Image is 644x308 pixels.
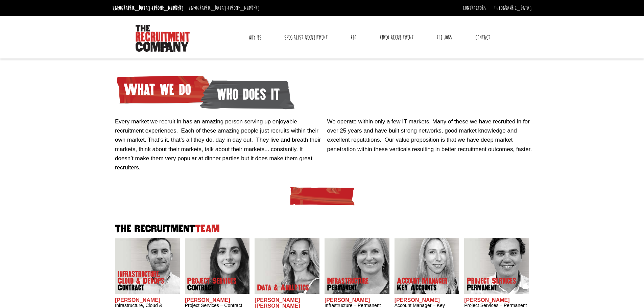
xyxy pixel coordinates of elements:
h2: [PERSON_NAME] [464,297,529,303]
p: Project Services [467,278,516,291]
a: Contractors [463,4,486,12]
a: [PHONE_NUMBER] [152,4,184,12]
p: Infrastructure, Cloud & DevOps [118,271,172,291]
img: Amanda Evans's Our Infrastructure Permanent [325,238,389,294]
img: Adam Eshet does Infrastructure, Cloud & DevOps Contract [115,238,180,294]
p: Project Services [187,278,237,291]
li: [GEOGRAPHIC_DATA]: [111,3,185,14]
a: RPO [345,29,361,46]
span: Permanent [327,284,369,291]
span: Key Accounts [397,284,448,291]
h2: [PERSON_NAME] [185,297,250,303]
span: . [530,146,532,152]
span: Contract [187,284,237,291]
p: Data & Analytics [257,284,309,291]
span: Permanent [467,284,516,291]
li: [GEOGRAPHIC_DATA]: [187,3,261,14]
span: Contract [118,284,172,291]
img: Claire Sheerin does Project Services Contract [185,238,249,294]
a: [GEOGRAPHIC_DATA] [494,4,532,12]
h2: [PERSON_NAME] [395,297,459,303]
a: Contact [470,29,495,46]
a: Video Recruitment [375,29,419,46]
img: The Recruitment Company [136,25,190,52]
a: Specialist Recruitment [279,29,333,46]
img: Anna-Maria Julie does Data & Analytics [255,238,319,294]
h2: The Recruitment [113,224,532,234]
p: Account Manager [397,278,448,291]
h3: Project Services – Permanent [464,303,529,308]
h2: [PERSON_NAME] [115,297,180,303]
img: Frankie Gaffney's our Account Manager Key Accounts [394,238,459,294]
p: We operate within only a few IT markets. Many of these we have recruited in for over 25 years and... [327,117,534,154]
h3: Project Services – Contract [185,303,250,308]
h2: [PERSON_NAME] [325,297,389,303]
img: Sam McKay does Project Services Permanent [464,238,529,294]
a: The Jobs [431,29,457,46]
a: Why Us [243,29,266,46]
p: Every market we recruit in has an amazing person serving up enjoyable recruitment experiences. Ea... [115,117,322,172]
h3: Infrastructure – Permanent [325,303,389,308]
a: [PHONE_NUMBER] [228,4,260,12]
span: Team [195,223,220,234]
p: Infrastructure [327,278,369,291]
